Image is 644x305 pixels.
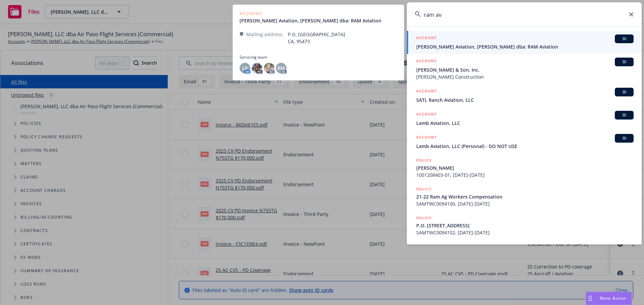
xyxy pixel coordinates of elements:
span: [PERSON_NAME] Aviation, [PERSON_NAME] dba: RAM Aviation [416,43,634,50]
button: Nova Assist [586,292,632,305]
span: [PERSON_NAME] [416,164,634,171]
span: BI [618,36,631,42]
a: ACCOUNTBI[PERSON_NAME] Aviation, [PERSON_NAME] dba: RAM Aviation [407,31,642,54]
h5: POLICY [416,186,432,193]
a: ACCOUNTBI[PERSON_NAME] & Son, Inc.[PERSON_NAME] Construction [407,54,642,84]
h5: POLICY [416,243,432,250]
span: P.O. [STREET_ADDRESS] [416,222,634,229]
span: BI [618,89,631,95]
span: 1001208403-01, [DATE]-[DATE] [416,171,634,178]
h5: ACCOUNT [416,58,437,66]
h5: POLICY [416,215,432,221]
span: Lamb Aviation, LLC [416,120,634,127]
h5: ACCOUNT [416,134,437,142]
span: [PERSON_NAME] & Son, Inc. [416,66,634,73]
h5: POLICY [416,157,432,164]
a: ACCOUNTBILamb Aviation, LLC (Personal) - DO NOT USE [407,130,642,153]
input: Search... [407,2,642,26]
span: BI [618,112,631,118]
span: SAMTWC0094100, [DATE]-[DATE] [416,200,634,207]
span: 21-22 Ram Ag Workers Compensation [416,193,634,200]
span: BI [618,59,631,65]
a: POLICY [407,240,642,269]
a: POLICY[PERSON_NAME]1001208403-01, [DATE]-[DATE] [407,153,642,182]
span: SATL Ranch Aviation, LLC [416,96,634,103]
a: ACCOUNTBILamb Aviation, LLC [407,107,642,130]
h5: ACCOUNT [416,88,437,96]
span: [PERSON_NAME] Construction [416,73,634,80]
h5: ACCOUNT [416,111,437,119]
a: POLICY21-22 Ram Ag Workers CompensationSAMTWC0094100, [DATE]-[DATE] [407,182,642,211]
h5: ACCOUNT [416,34,437,43]
span: BI [618,135,631,141]
a: ACCOUNTBISATL Ranch Aviation, LLC [407,84,642,107]
div: Drag to move [586,292,594,305]
span: Nova Assist [600,295,626,301]
span: SAMTWC0094102, [DATE]-[DATE] [416,229,634,236]
span: Lamb Aviation, LLC (Personal) - DO NOT USE [416,143,634,150]
a: POLICYP.O. [STREET_ADDRESS]SAMTWC0094102, [DATE]-[DATE] [407,211,642,240]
